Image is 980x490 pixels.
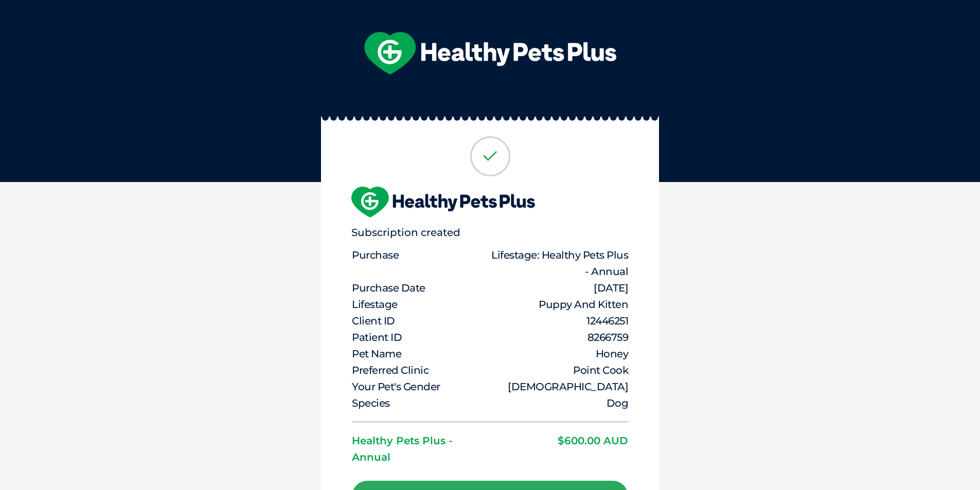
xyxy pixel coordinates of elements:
[352,296,489,313] dt: Lifestage
[491,247,629,280] dd: Lifestage: Healthy Pets Plus - Annual
[491,346,629,362] dd: Honey
[491,296,629,313] dd: Puppy and Kitten
[352,395,489,411] dt: Species
[352,362,489,378] dt: Preferred Clinic
[364,32,616,75] img: hpp-logo-landscape-green-white.png
[491,362,629,378] dd: Point Cook
[491,329,629,346] dd: 8266759
[491,395,629,411] dd: Dog
[351,187,535,217] img: hpp-logo
[491,313,629,329] dd: 12446251
[352,247,489,263] dt: Purchase
[352,432,489,465] dt: Healthy Pets Plus - Annual
[352,313,489,329] dt: Client ID
[352,280,489,296] dt: Purchase Date
[352,329,489,346] dt: Patient ID
[491,432,629,449] dd: $600.00 AUD
[352,346,489,362] dt: Pet Name
[351,227,629,239] p: Subscription created
[352,378,489,395] dt: Your pet's gender
[491,378,629,395] dd: [DEMOGRAPHIC_DATA]
[491,280,629,296] dd: [DATE]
